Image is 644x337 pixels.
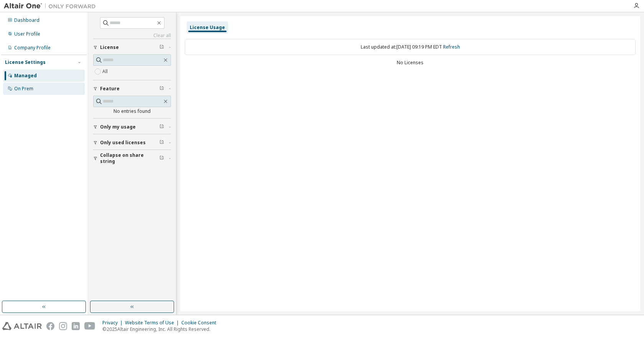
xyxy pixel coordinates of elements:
[125,320,181,326] div: Website Terms of Use
[102,67,109,76] label: All
[102,326,221,332] p: © 2025 Altair Engineering, Inc. All Rights Reserved.
[5,59,46,65] div: License Settings
[181,320,221,326] div: Cookie Consent
[159,140,164,146] span: Clear filter
[443,44,460,50] a: Refresh
[100,140,146,146] span: Only used licenses
[93,134,171,151] button: Only used licenses
[93,108,171,114] div: No entries found
[93,150,171,167] button: Collapse on share string
[102,320,125,326] div: Privacy
[93,39,171,56] button: License
[93,33,171,39] a: Clear all
[100,44,119,50] span: License
[46,322,54,330] img: facebook.svg
[2,322,42,330] img: altair_logo.svg
[185,60,636,66] div: No Licenses
[190,24,225,31] div: License Usage
[59,322,67,330] img: instagram.svg
[159,44,164,50] span: Clear filter
[159,86,164,92] span: Clear filter
[100,124,136,130] span: Only my usage
[159,124,164,130] span: Clear filter
[14,17,39,23] div: Dashboard
[84,322,95,330] img: youtube.svg
[72,322,80,330] img: linkedin.svg
[100,86,120,92] span: Feature
[4,2,100,10] img: Altair One
[93,119,171,135] button: Only my usage
[14,86,33,92] div: On Prem
[100,152,159,164] span: Collapse on share string
[14,45,51,51] div: Company Profile
[185,39,636,55] div: Last updated at: [DATE] 09:19 PM EDT
[159,155,164,161] span: Clear filter
[14,73,37,79] div: Managed
[14,31,40,37] div: User Profile
[93,80,171,97] button: Feature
